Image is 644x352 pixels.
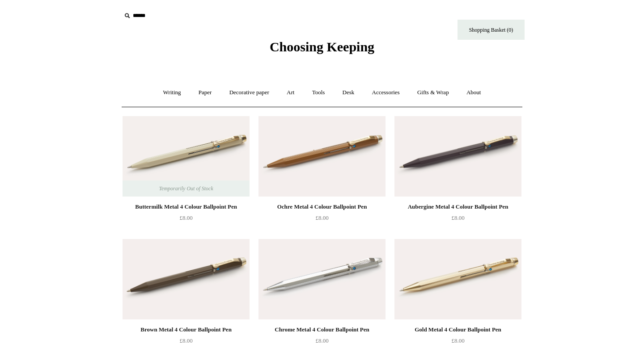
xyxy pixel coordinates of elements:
[315,214,328,221] span: £8.00
[261,324,383,335] div: Chrome Metal 4 Colour Ballpoint Pen
[335,81,363,105] a: Desk
[397,201,519,212] div: Aubergine Metal 4 Colour Ballpoint Pen
[221,81,277,105] a: Decorative paper
[451,214,464,221] span: £8.00
[451,337,464,344] span: £8.00
[315,337,328,344] span: £8.00
[409,81,457,105] a: Gifts & Wrap
[150,180,222,197] span: Temporarily Out of Stock
[125,201,247,212] div: Buttermilk Metal 4 Colour Ballpoint Pen
[261,201,383,212] div: Ochre Metal 4 Colour Ballpoint Pen
[123,201,250,238] a: Buttermilk Metal 4 Colour Ballpoint Pen £8.00
[123,116,250,197] img: Buttermilk Metal 4 Colour Ballpoint Pen
[179,214,192,221] span: £8.00
[123,239,250,319] a: Brown Metal 4 Colour Ballpoint Pen Brown Metal 4 Colour Ballpoint Pen
[279,81,302,105] a: Art
[258,116,386,197] img: Ochre Metal 4 Colour Ballpoint Pen
[394,239,521,319] img: Gold Metal 4 Colour Ballpoint Pen
[397,324,519,335] div: Gold Metal 4 Colour Ballpoint Pen
[258,201,386,238] a: Ochre Metal 4 Colour Ballpoint Pen £8.00
[394,116,521,197] a: Aubergine Metal 4 Colour Ballpoint Pen Aubergine Metal 4 Colour Ballpoint Pen
[458,81,489,105] a: About
[394,201,521,238] a: Aubergine Metal 4 Colour Ballpoint Pen £8.00
[304,81,333,105] a: Tools
[270,46,374,53] a: Choosing Keeping
[179,337,192,344] span: £8.00
[394,239,521,319] a: Gold Metal 4 Colour Ballpoint Pen Gold Metal 4 Colour Ballpoint Pen
[123,116,250,197] a: Buttermilk Metal 4 Colour Ballpoint Pen Buttermilk Metal 4 Colour Ballpoint Pen Temporarily Out o...
[258,116,386,197] a: Ochre Metal 4 Colour Ballpoint Pen Ochre Metal 4 Colour Ballpoint Pen
[125,324,247,335] div: Brown Metal 4 Colour Ballpoint Pen
[458,20,525,40] a: Shopping Basket (0)
[258,239,386,319] img: Chrome Metal 4 Colour Ballpoint Pen
[123,239,250,319] img: Brown Metal 4 Colour Ballpoint Pen
[191,81,220,105] a: Paper
[394,116,521,197] img: Aubergine Metal 4 Colour Ballpoint Pen
[258,239,386,319] a: Chrome Metal 4 Colour Ballpoint Pen Chrome Metal 4 Colour Ballpoint Pen
[270,39,374,54] span: Choosing Keeping
[155,81,189,105] a: Writing
[364,81,408,105] a: Accessories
